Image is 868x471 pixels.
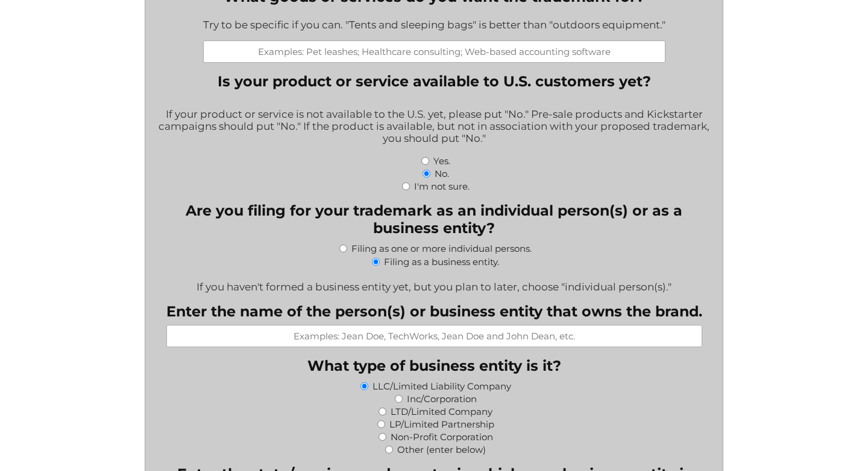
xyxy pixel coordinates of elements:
[154,273,713,293] div: If you haven't formed a business entity yet, but you plan to later, choose "individual person(s)."
[351,243,532,254] label: Filing as one or more individual persons.
[391,431,493,443] label: Non-Profit Corporation
[154,202,713,237] legend: Are you filing for your trademark as an individual person(s) or as a business entity?
[307,357,561,374] legend: What type of business entity is it?
[389,418,494,430] label: LP/Limited Partnership
[154,100,713,154] div: If your product or service is not available to the U.S. yet, please put "No." Pre-sale products a...
[397,444,486,455] label: Other (enter below)
[414,181,470,192] label: I'm not sure.
[433,155,450,167] label: Yes.
[407,393,477,405] label: Inc/Corporation
[384,256,499,268] label: Filing as a business entity.
[166,325,702,347] input: Examples: Jean Doe, TechWorks, Jean Doe and John Dean, etc.
[203,40,665,63] input: Examples: Pet leashes; Healthcare consulting; Web-based accounting software
[373,380,511,392] label: LLC/Limited Liability Company
[435,168,449,179] label: No.
[203,11,665,40] div: Try to be specific if you can. "Tents and sleeping bags" is better than "outdoors equipment."
[391,406,492,417] label: LTD/Limited Company
[166,303,702,320] label: Enter the name of the person(s) or business entity that owns the brand.
[218,72,651,90] legend: Is your product or service available to U.S. customers yet?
